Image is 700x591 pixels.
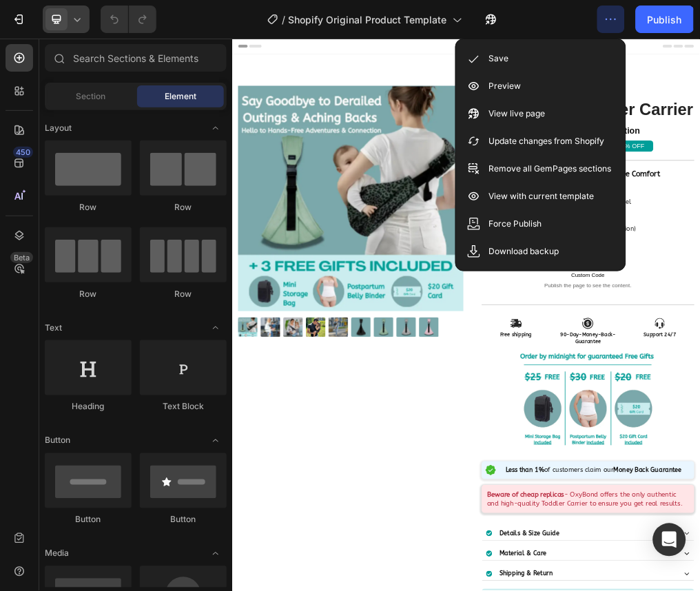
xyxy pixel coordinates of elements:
[636,6,694,33] button: Publish
[45,514,132,526] div: Button
[205,543,227,565] span: Toggle open
[45,44,227,72] input: Search Sections & Elements
[569,518,688,541] p: 90-Day-Money-Back-Guarantee
[10,252,33,263] div: Beta
[648,12,682,27] div: Publish
[489,189,595,203] p: View with current template
[13,147,33,158] div: 450
[489,217,542,231] p: Force Publish
[289,12,447,27] span: Shopify Original Product Template
[140,201,227,214] div: Row
[442,518,562,530] p: Free shipping
[205,317,227,339] span: Toggle open
[489,162,612,176] p: Remove all GemPages sections
[45,548,69,560] span: Media
[45,435,70,447] span: Button
[489,107,546,121] p: View live page
[45,401,132,413] div: Heading
[205,430,227,452] span: Toggle open
[290,493,325,527] img: grey baby carrier
[489,134,605,148] p: Update changes from Shopify
[45,122,72,134] span: Layout
[282,12,286,27] span: /
[489,245,559,258] p: Download backup
[140,288,227,300] div: Row
[140,514,227,526] div: Button
[330,493,364,527] img: Pink baby carrier with a black strap on a teal background
[489,79,522,93] p: Preview
[231,39,700,591] iframe: Design area
[250,493,285,527] img: mint baby carrier
[76,90,106,103] span: Section
[511,85,672,96] p: Rated 4.8/5 By 5000+ Happy Customers
[45,201,132,214] div: Row
[140,401,227,413] div: Text Block
[205,117,227,139] span: Toggle open
[442,183,490,198] strong: $129.80
[539,183,584,196] strong: $259.80
[45,322,62,334] span: Text
[165,90,196,103] span: Element
[489,52,509,65] p: Save
[101,6,156,33] div: Undo/Redo
[653,523,686,557] div: Open Intercom Messenger
[45,288,132,300] div: Row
